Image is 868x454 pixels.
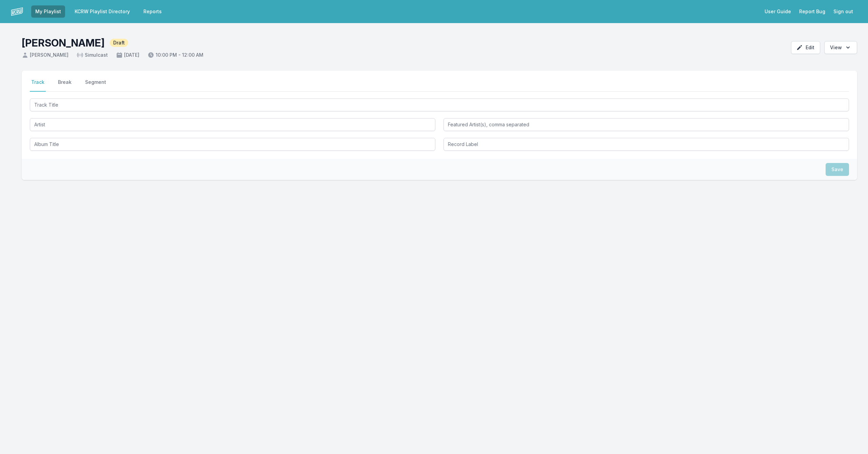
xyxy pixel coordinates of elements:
[829,5,857,18] button: Sign out
[139,5,166,18] a: Reports
[443,138,849,151] input: Record Label
[84,79,107,92] button: Segment
[31,5,65,18] a: My Playlist
[110,39,128,47] span: Draft
[147,52,203,58] span: 10:00 PM - 12:00 AM
[57,79,73,92] button: Break
[824,41,857,54] button: Open options
[826,163,849,176] button: Save
[30,138,435,151] input: Album Title
[71,5,134,18] a: KCRW Playlist Directory
[791,41,820,54] button: Edit
[30,118,435,131] input: Artist
[77,52,108,58] span: Simulcast
[11,5,23,18] img: logo-white-87cec1fa9cbef997252546196dc51331.png
[22,52,68,58] span: [PERSON_NAME]
[116,52,139,58] span: [DATE]
[30,79,46,92] button: Track
[761,5,795,18] a: User Guide
[443,118,849,131] input: Featured Artist(s), comma separated
[22,37,104,49] h1: [PERSON_NAME]
[30,98,849,111] input: Track Title
[795,5,829,18] a: Report Bug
